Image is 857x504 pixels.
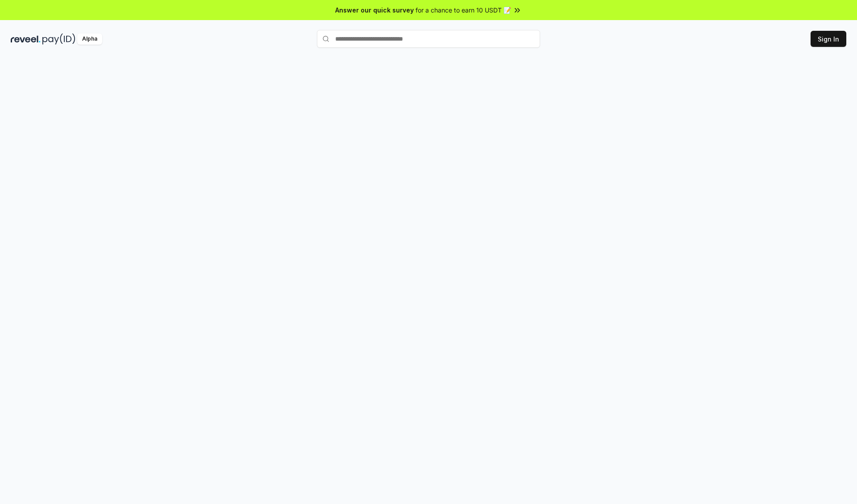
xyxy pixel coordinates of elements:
img: pay_id [42,33,75,45]
span: for a chance to earn 10 USDT 📝 [416,5,511,15]
div: Alpha [77,33,102,45]
span: Answer our quick survey [335,5,414,15]
button: Sign In [811,31,846,47]
img: reveel_dark [11,33,41,45]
